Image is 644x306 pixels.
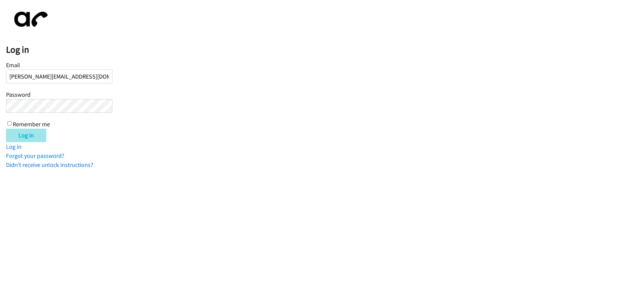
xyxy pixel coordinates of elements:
label: Remember me [13,120,50,128]
h2: Log in [6,44,644,55]
label: Email [6,61,20,69]
a: Forgot your password? [6,152,64,160]
img: aphone-8a226864a2ddd6a5e75d1ebefc011f4aa8f32683c2d82f3fb0802fe031f96514.svg [6,6,53,33]
input: Log in [6,129,46,142]
label: Password [6,91,31,98]
a: Didn't receive unlock instructions? [6,161,93,169]
a: Log in [6,143,21,150]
